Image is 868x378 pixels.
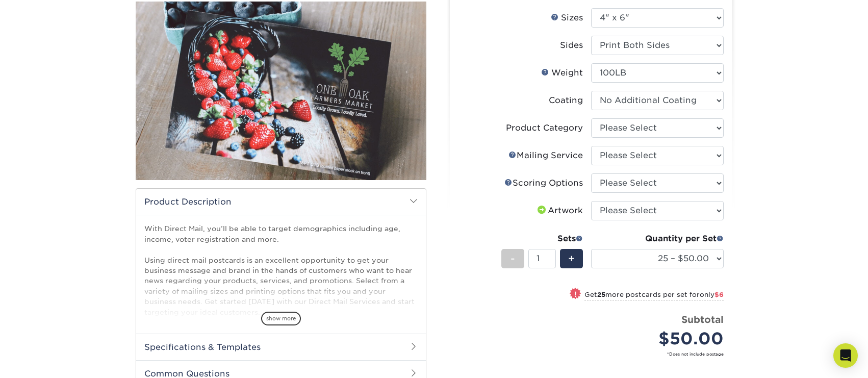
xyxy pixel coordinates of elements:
h2: Product Description [136,189,426,215]
span: only [700,291,724,298]
div: Sizes [551,12,583,24]
div: Coating [549,94,583,107]
small: Get more postcards per set for [584,291,724,301]
p: With Direct Mail, you’ll be able to target demographics including age, income, voter registration... [144,223,418,317]
div: Mailing Service [508,149,583,162]
div: $50.00 [599,326,724,351]
div: Product Category [506,122,583,134]
strong: 25 [597,291,605,298]
div: Sets [501,233,583,245]
div: Scoring Options [504,177,583,189]
span: + [568,251,575,266]
span: ! [574,289,577,299]
span: $6 [714,291,724,298]
div: Weight [541,67,583,79]
div: Open Intercom Messenger [833,343,858,368]
div: Quantity per Set [591,233,724,245]
strong: Subtotal [681,314,724,325]
h2: Specifications & Templates [136,334,426,360]
span: - [510,251,515,266]
span: show more [261,312,301,325]
small: *Does not include postage [466,351,724,357]
div: Sides [560,39,583,52]
div: Artwork [535,205,583,217]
